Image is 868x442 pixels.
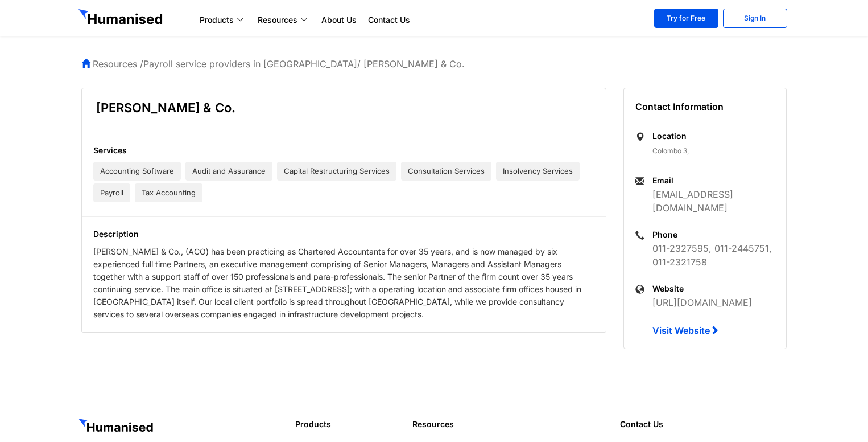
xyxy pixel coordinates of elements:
a: Visit Website [652,325,719,336]
h5: Contact Information [635,100,775,113]
h1: [PERSON_NAME] & Co. [96,100,235,116]
p: [URL][DOMAIN_NAME] [652,296,775,309]
span: Payroll [93,183,130,202]
a: Try for Free [654,9,718,28]
span: Consultation Services [401,162,491,181]
h6: Location [652,130,775,142]
h4: Contact Us [620,419,790,430]
img: GetHumanised Logo [78,9,165,27]
a: About Us [316,13,362,27]
h6: Email [652,175,775,186]
p: 011-2327595, 011-2445751, 011-2321758 [652,242,775,269]
a: Contact Us [362,13,416,27]
p: Resources / / [PERSON_NAME] & Co. [81,57,787,71]
h4: Resources [412,419,609,430]
a: [EMAIL_ADDRESS][DOMAIN_NAME] [652,189,733,214]
h4: Products [295,419,401,430]
h6: Phone [652,229,775,240]
span: Tax Accounting [135,183,202,202]
h5: Description [93,228,594,240]
h5: Services [93,145,594,156]
span: Audit and Assurance [185,162,272,181]
span: Insolvency Services [496,162,580,181]
h6: Website [652,283,775,294]
span: Colombo 3, [652,146,689,155]
a: Sign In [723,9,787,28]
img: GetHumanised Logo [78,419,155,435]
p: [PERSON_NAME] & Co., (ACO) has been practicing as Chartered Accountants for over 35 years, and is... [93,245,594,321]
a: Payroll service providers in [GEOGRAPHIC_DATA] [143,58,357,69]
a: Products [194,13,252,27]
span: Capital Restructuring Services [277,162,396,181]
span: Accounting Software [93,162,181,181]
a: Resources [252,13,316,27]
